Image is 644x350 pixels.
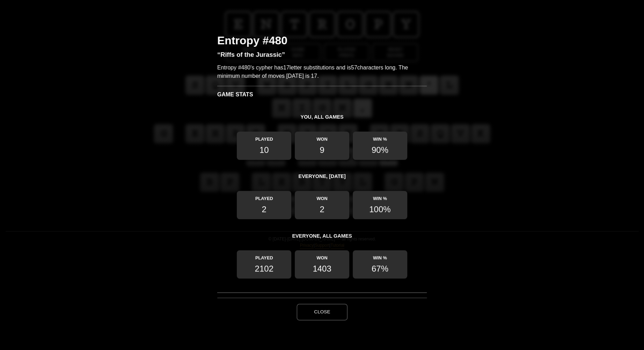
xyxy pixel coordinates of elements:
[237,251,291,261] h5: Played
[353,191,407,201] h5: Win %
[217,109,427,123] h4: You, all games
[353,261,407,279] span: 67%
[295,191,349,201] h5: Won
[237,201,291,219] span: 2
[353,251,407,261] h5: Win %
[295,142,349,160] span: 9
[295,261,349,279] span: 1403
[353,142,407,160] span: 90%
[217,228,427,242] h4: Everyone, all games
[237,261,291,279] span: 2102
[217,86,427,103] h3: Game Stats
[217,64,427,86] p: Entropy #480's cypher has letter substitutions and is characters long. The minimum number of move...
[353,132,407,142] h5: Win %
[295,251,349,261] h5: Won
[297,304,347,320] button: Close
[351,65,357,70] span: 57
[353,201,407,219] span: 100%
[237,142,291,160] span: 10
[217,293,427,310] h3: Previous Puzzles
[217,168,427,183] h4: Everyone, [DATE]
[295,132,349,142] h5: Won
[237,132,291,142] h5: Played
[295,201,349,219] span: 2
[283,65,290,70] span: 17
[217,52,427,64] h3: “Riffs of the Jurassic”
[217,35,427,52] h2: Entropy #480
[237,191,291,201] h5: Played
